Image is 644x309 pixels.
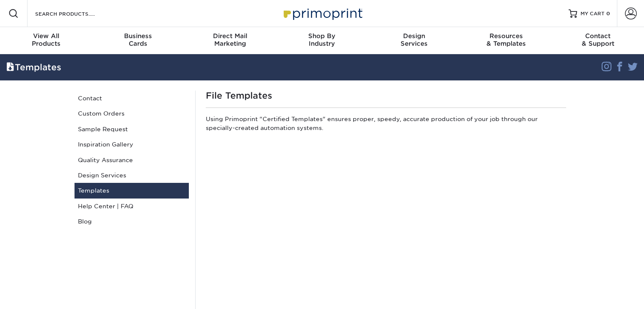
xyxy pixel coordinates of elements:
[368,27,460,54] a: DesignServices
[92,32,184,40] span: Business
[206,91,566,101] h1: File Templates
[206,115,566,135] p: Using Primoprint "Certified Templates" ensures proper, speedy, accurate production of your job th...
[75,168,189,183] a: Design Services
[606,11,610,17] span: 0
[460,32,552,40] span: Resources
[75,137,189,152] a: Inspiration Gallery
[75,106,189,121] a: Custom Orders
[276,27,368,54] a: Shop ByIndustry
[75,91,189,106] a: Contact
[34,8,117,19] input: SEARCH PRODUCTS.....
[75,199,189,214] a: Help Center | FAQ
[552,27,644,54] a: Contact& Support
[276,32,368,47] div: Industry
[552,32,644,40] span: Contact
[552,32,644,47] div: & Support
[92,27,184,54] a: BusinessCards
[580,10,605,17] span: MY CART
[184,32,276,47] div: Marketing
[75,152,189,168] a: Quality Assurance
[184,32,276,40] span: Direct Mail
[184,27,276,54] a: Direct MailMarketing
[368,32,460,40] span: Design
[460,27,552,54] a: Resources& Templates
[75,121,189,137] a: Sample Request
[280,4,365,22] img: Primoprint
[92,32,184,47] div: Cards
[75,183,189,198] a: Templates
[276,32,368,40] span: Shop By
[368,32,460,47] div: Services
[460,32,552,47] div: & Templates
[75,214,189,229] a: Blog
